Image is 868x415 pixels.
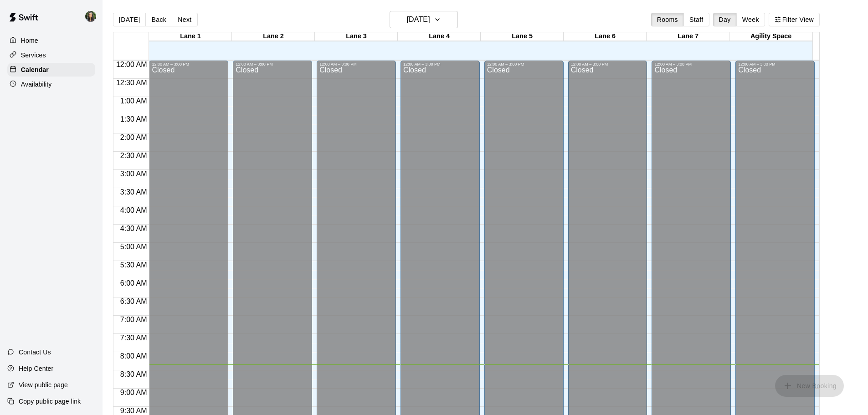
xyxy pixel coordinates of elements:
span: 2:30 AM [118,152,149,159]
div: Megan MacDonald [83,7,103,26]
a: Services [7,48,95,62]
button: Day [713,13,737,26]
div: 12:00 AM – 3:00 PM [738,62,778,67]
span: 3:00 AM [118,170,149,178]
span: 4:00 AM [118,206,149,214]
span: 4:30 AM [118,225,149,232]
span: 5:00 AM [118,243,149,251]
button: Filter View [769,13,820,26]
p: Contact Us [19,348,51,357]
div: Lane 6 [564,32,647,41]
img: Megan MacDonald [85,11,96,22]
span: 9:00 AM [118,389,149,396]
h6: [DATE] [407,13,430,26]
p: Help Center [19,364,53,373]
div: 12:00 AM – 3:00 PM [487,62,527,67]
span: 2:00 AM [118,133,149,141]
div: 12:00 AM – 3:00 PM [236,62,275,67]
button: Week [736,13,765,26]
button: [DATE] [390,11,458,28]
div: Lane 1 [149,32,232,41]
span: 5:30 AM [118,261,149,269]
p: Copy public page link [19,397,81,406]
div: Lane 5 [481,32,564,41]
span: 1:30 AM [118,115,149,123]
span: 1:00 AM [118,97,149,105]
div: 12:00 AM – 3:00 PM [152,62,191,67]
p: Services [21,51,46,60]
button: [DATE] [113,13,146,26]
p: Home [21,36,38,45]
a: Home [7,34,95,47]
span: 7:30 AM [118,334,149,342]
span: 7:00 AM [118,316,149,323]
span: 8:30 AM [118,370,149,378]
div: Lane 7 [647,32,729,41]
button: Back [145,13,172,26]
button: Rooms [651,13,684,26]
span: 3:30 AM [118,188,149,196]
span: 12:00 AM [114,61,149,68]
div: Lane 4 [398,32,481,41]
a: Calendar [7,63,95,77]
span: 12:30 AM [114,79,149,87]
span: 8:00 AM [118,352,149,360]
span: You don't have the permission to add bookings [775,381,844,389]
a: Availability [7,77,95,91]
div: 12:00 AM – 3:00 PM [319,62,359,67]
div: Lane 2 [232,32,315,41]
div: Lane 3 [315,32,398,41]
p: Availability [21,80,52,89]
p: View public page [19,380,68,389]
div: Agility Space [729,32,812,41]
span: 6:00 AM [118,279,149,287]
div: 12:00 AM – 3:00 PM [571,62,611,67]
div: 12:00 AM – 3:00 PM [654,62,694,67]
button: Staff [683,13,709,26]
span: 6:30 AM [118,297,149,305]
div: 12:00 AM – 3:00 PM [403,62,443,67]
button: Next [172,13,197,26]
span: 9:30 AM [118,407,149,415]
p: Calendar [21,65,49,74]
